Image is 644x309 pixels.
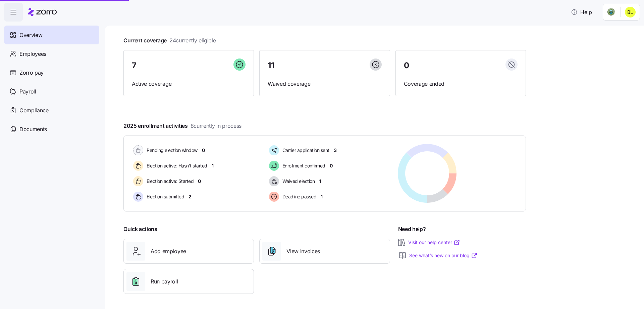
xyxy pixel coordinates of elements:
[123,122,241,130] span: 2025 enrollment activities
[625,7,636,17] img: 301f6adaca03784000fa73adabf33a6b
[4,101,99,120] a: Compliance
[19,125,47,133] span: Documents
[607,8,615,16] img: Employer logo
[123,225,157,233] span: Quick actions
[202,147,205,154] span: 0
[212,162,214,169] span: 1
[268,80,381,88] span: Waived coverage
[280,147,329,154] span: Carrier application sent
[19,87,36,96] span: Payroll
[19,31,42,39] span: Overview
[132,62,137,70] span: 7
[280,162,325,169] span: Enrollment confirmed
[280,193,317,200] span: Deadline passed
[132,80,246,88] span: Active coverage
[408,239,460,246] a: Visit our help center
[4,44,99,63] a: Employees
[321,193,323,200] span: 1
[404,62,409,70] span: 0
[198,178,201,185] span: 0
[4,63,99,82] a: Zorro pay
[19,50,46,58] span: Employees
[145,147,198,154] span: Pending election window
[151,277,178,286] span: Run payroll
[409,252,478,259] a: See what’s new on our blog
[268,62,274,70] span: 11
[151,247,186,256] span: Add employee
[189,193,192,200] span: 2
[19,106,49,115] span: Compliance
[145,162,207,169] span: Election active: Hasn't started
[398,225,426,233] span: Need help?
[280,178,315,185] span: Waived election
[169,36,216,45] span: 24 currently eligible
[123,36,216,45] span: Current coverage
[286,247,320,256] span: View invoices
[4,82,99,101] a: Payroll
[191,122,241,130] span: 8 currently in process
[4,26,99,44] a: Overview
[334,147,337,154] span: 3
[566,5,597,19] button: Help
[404,80,518,88] span: Coverage ended
[145,178,194,185] span: Election active: Started
[4,120,99,139] a: Documents
[145,193,184,200] span: Election submitted
[319,178,321,185] span: 1
[330,162,333,169] span: 0
[19,69,44,77] span: Zorro pay
[571,8,592,16] span: Help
